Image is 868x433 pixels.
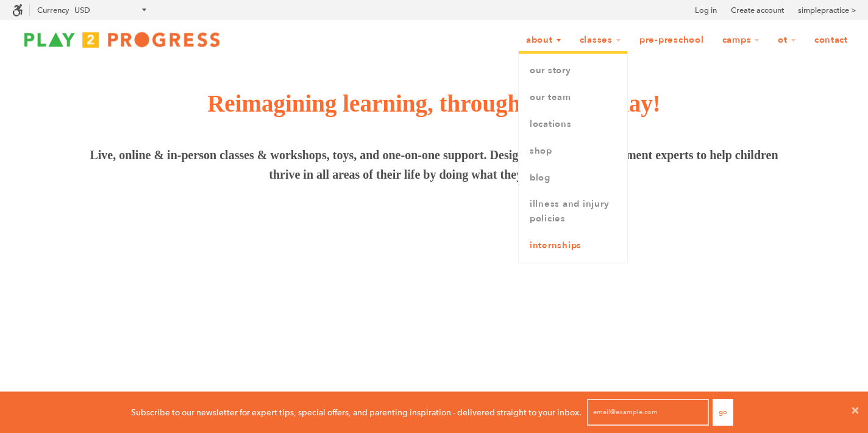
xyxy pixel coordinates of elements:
img: Play2Progress logo [12,27,232,52]
a: Camps [714,29,768,52]
a: simplepractice > [798,4,856,16]
a: Classes [572,29,629,52]
p: Subscribe to our newsletter for expert tips, special offers, and parenting inspiration - delivere... [131,406,582,419]
span: Reimagining learning, through sensory play! [207,90,661,116]
a: Illness and Injury Policies [519,191,627,232]
a: Pre-Preschool [631,29,712,52]
a: Internships [519,232,627,259]
label: Currency [37,5,69,15]
input: email@example.com [587,399,709,426]
a: About [518,29,569,52]
a: Blog [519,165,627,191]
span: Live, online & in-person classes & workshops, toys, and one-on-one support. Designed by child-dev... [87,145,781,184]
a: OT [770,29,804,52]
span: From pregnancy through preschool and beyond, we're a comprehensive resource for parents and famil... [82,296,786,338]
a: Contact [806,29,856,52]
a: Locations [519,111,627,138]
a: Shop [519,138,627,165]
a: Create account [731,4,784,16]
a: Our Story [519,57,627,84]
a: Our Team [519,84,627,111]
button: Go [713,399,733,426]
a: Log in [695,4,717,16]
